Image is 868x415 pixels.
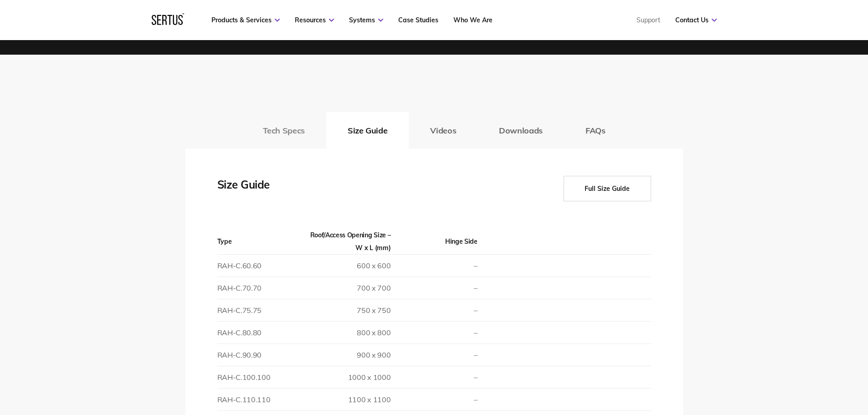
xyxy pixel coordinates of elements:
[390,229,477,255] th: Hinge Side
[304,366,390,389] td: 1000 x 1000
[217,322,304,344] td: RAH-C.80.80
[217,277,304,299] td: RAH-C.70.70
[295,16,334,24] a: Resources
[637,16,660,24] a: Support
[217,176,308,201] div: Size Guide
[304,277,390,299] td: 700 x 700
[217,255,304,277] td: RAH-C.60.60
[304,389,390,411] td: 1100 x 1100
[409,112,478,149] button: Videos
[675,16,717,24] a: Contact Us
[398,16,438,24] a: Case Studies
[390,255,477,277] td: –
[390,322,477,344] td: –
[304,299,390,322] td: 750 x 750
[349,16,383,24] a: Systems
[304,322,390,344] td: 800 x 800
[217,299,304,322] td: RAH-C.75.75
[211,16,280,24] a: Products & Services
[390,389,477,411] td: –
[564,176,651,201] button: Full Size Guide
[478,112,564,149] button: Downloads
[390,366,477,389] td: –
[241,112,326,149] button: Tech Specs
[304,344,390,366] td: 900 x 900
[390,277,477,299] td: –
[304,255,390,277] td: 600 x 600
[453,16,493,24] a: Who We Are
[304,229,390,255] th: Roof/Access Opening Size – W x L (mm)
[390,344,477,366] td: –
[217,229,304,255] th: Type
[217,344,304,366] td: RAH-C.90.90
[390,299,477,322] td: –
[217,389,304,411] td: RAH-C.110.110
[564,112,627,149] button: FAQs
[822,371,868,415] iframe: Chat Widget
[217,366,304,389] td: RAH-C.100.100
